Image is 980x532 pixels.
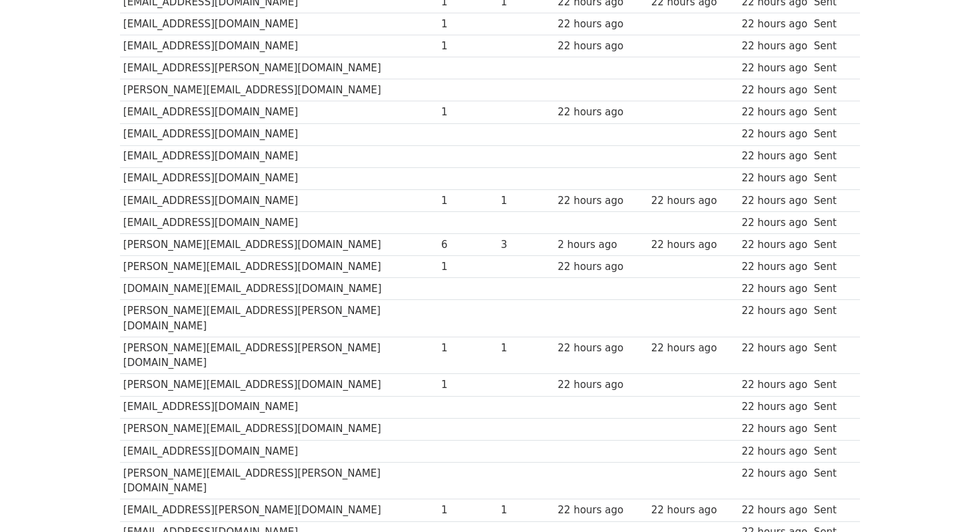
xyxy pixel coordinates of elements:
div: 22 hours ago [741,503,807,518]
td: [DOMAIN_NAME][EMAIL_ADDRESS][DOMAIN_NAME] [120,278,438,300]
div: 1 [441,341,495,356]
div: 3 [501,237,551,253]
td: Sent [811,233,853,255]
td: [EMAIL_ADDRESS][PERSON_NAME][DOMAIN_NAME] [120,499,438,521]
td: [EMAIL_ADDRESS][DOMAIN_NAME] [120,13,438,35]
td: [EMAIL_ADDRESS][DOMAIN_NAME] [120,35,438,57]
div: 22 hours ago [741,215,807,231]
div: 22 hours ago [741,149,807,164]
td: Sent [811,79,853,101]
div: 1 [501,193,551,209]
div: 22 hours ago [741,61,807,76]
td: Sent [811,123,853,145]
div: 6 [441,237,495,253]
td: Sent [811,145,853,167]
td: [PERSON_NAME][EMAIL_ADDRESS][DOMAIN_NAME] [120,256,438,278]
div: 1 [441,39,495,54]
div: 22 hours ago [651,193,735,209]
div: 22 hours ago [558,377,645,393]
td: Sent [811,256,853,278]
td: [PERSON_NAME][EMAIL_ADDRESS][DOMAIN_NAME] [120,233,438,255]
div: 1 [441,259,495,275]
td: [EMAIL_ADDRESS][DOMAIN_NAME] [120,189,438,211]
td: Sent [811,189,853,211]
td: [EMAIL_ADDRESS][DOMAIN_NAME] [120,101,438,123]
td: [PERSON_NAME][EMAIL_ADDRESS][PERSON_NAME][DOMAIN_NAME] [120,337,438,374]
div: 22 hours ago [741,341,807,356]
div: 22 hours ago [741,193,807,209]
div: 22 hours ago [741,466,807,481]
td: [EMAIL_ADDRESS][DOMAIN_NAME] [120,396,438,418]
td: Sent [811,499,853,521]
td: [EMAIL_ADDRESS][DOMAIN_NAME] [120,440,438,462]
div: 1 [441,17,495,32]
div: 22 hours ago [558,105,645,120]
td: Sent [811,278,853,300]
div: 1 [501,341,551,356]
td: [PERSON_NAME][EMAIL_ADDRESS][DOMAIN_NAME] [120,374,438,396]
td: Sent [811,101,853,123]
div: 22 hours ago [741,259,807,275]
div: 22 hours ago [741,303,807,319]
td: [EMAIL_ADDRESS][PERSON_NAME][DOMAIN_NAME] [120,57,438,79]
div: 22 hours ago [741,237,807,253]
div: 22 hours ago [558,259,645,275]
td: [PERSON_NAME][EMAIL_ADDRESS][PERSON_NAME][DOMAIN_NAME] [120,300,438,337]
div: 22 hours ago [651,341,735,356]
div: 1 [441,503,495,518]
div: 22 hours ago [558,341,645,356]
td: Sent [811,396,853,418]
td: Sent [811,167,853,189]
td: Sent [811,211,853,233]
div: 22 hours ago [558,39,645,54]
td: [EMAIL_ADDRESS][DOMAIN_NAME] [120,167,438,189]
div: 22 hours ago [741,171,807,186]
div: 22 hours ago [558,503,645,518]
div: 22 hours ago [558,193,645,209]
td: Sent [811,418,853,440]
div: 22 hours ago [741,444,807,459]
iframe: Chat Widget [913,468,980,532]
div: 1 [441,105,495,120]
div: 22 hours ago [741,377,807,393]
div: 1 [441,193,495,209]
div: 22 hours ago [651,237,735,253]
div: 1 [501,503,551,518]
div: 1 [441,377,495,393]
td: Sent [811,35,853,57]
td: Sent [811,462,853,499]
div: 22 hours ago [558,17,645,32]
div: 22 hours ago [741,281,807,297]
td: Sent [811,374,853,396]
div: 22 hours ago [741,105,807,120]
td: [EMAIL_ADDRESS][DOMAIN_NAME] [120,145,438,167]
div: 22 hours ago [741,17,807,32]
div: 22 hours ago [741,39,807,54]
td: [EMAIL_ADDRESS][DOMAIN_NAME] [120,123,438,145]
td: [PERSON_NAME][EMAIL_ADDRESS][DOMAIN_NAME] [120,418,438,440]
div: 22 hours ago [741,127,807,142]
div: 2 hours ago [558,237,645,253]
td: Sent [811,440,853,462]
td: Sent [811,57,853,79]
td: Sent [811,337,853,374]
td: [EMAIL_ADDRESS][DOMAIN_NAME] [120,211,438,233]
div: 22 hours ago [741,421,807,437]
div: 22 hours ago [741,83,807,98]
div: 22 hours ago [651,503,735,518]
td: [PERSON_NAME][EMAIL_ADDRESS][DOMAIN_NAME] [120,79,438,101]
td: Sent [811,13,853,35]
td: [PERSON_NAME][EMAIL_ADDRESS][PERSON_NAME][DOMAIN_NAME] [120,462,438,499]
td: Sent [811,300,853,337]
div: 22 hours ago [741,399,807,415]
